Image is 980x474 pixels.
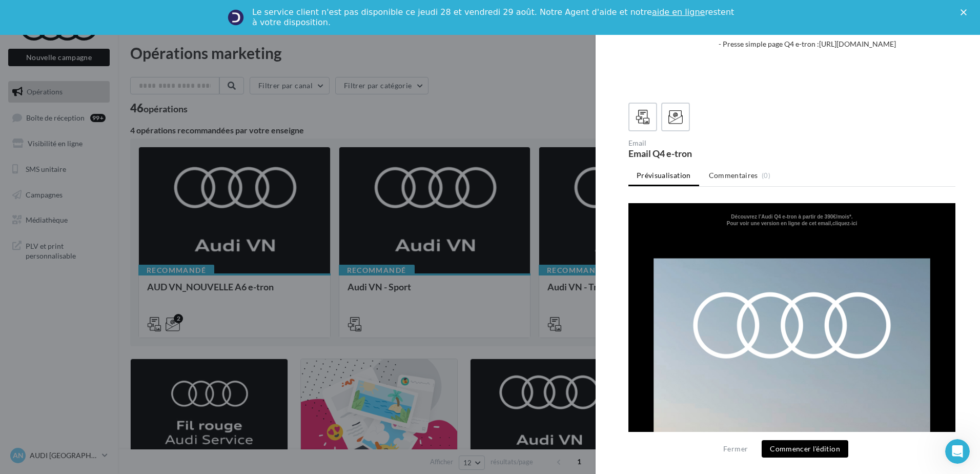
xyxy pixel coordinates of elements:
a: aide en ligne [652,7,705,17]
div: Email [628,140,788,147]
div: Fermer [961,9,971,15]
a: [URL][DOMAIN_NAME] [819,39,896,48]
div: Email Q4 e-tron [628,149,788,158]
span: (0) [762,171,770,180]
button: Commencer l'édition [762,440,848,458]
div: Le service client n'est pas disponible ce jeudi 28 et vendredi 29 août. Notre Agent d'aide et not... [252,7,736,28]
span: Commentaires [709,170,758,181]
font: Pour voir une version en ligne de cet email, [98,17,229,23]
iframe: Intercom live chat [945,439,970,464]
button: Fermer [719,443,752,455]
b: Découvrez l’Audi Q4 e-tron à partir de 390€/mois*. [103,11,224,16]
a: cliquez-ici [204,17,229,23]
img: Profile image for Service-Client [228,9,244,26]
